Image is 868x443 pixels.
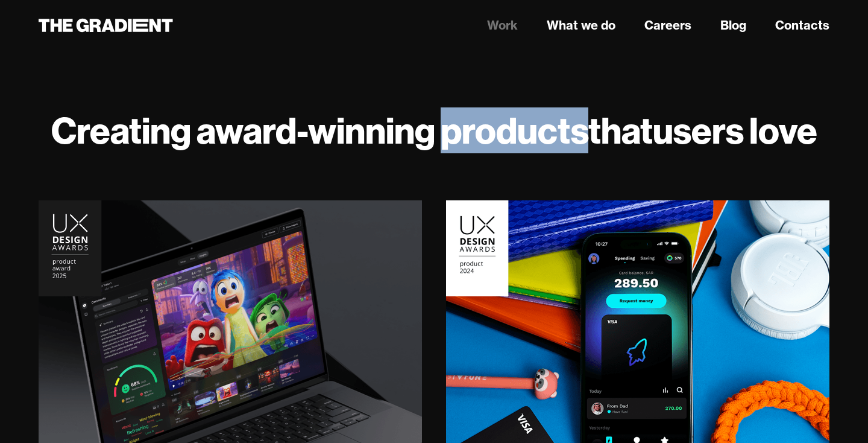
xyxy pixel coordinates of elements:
[487,16,518,34] a: Work
[775,16,829,34] a: Contacts
[644,16,691,34] a: Careers
[588,107,653,153] strong: that
[720,16,746,34] a: Blog
[39,109,829,152] h1: Creating award-winning products users love
[547,16,615,34] a: What we do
